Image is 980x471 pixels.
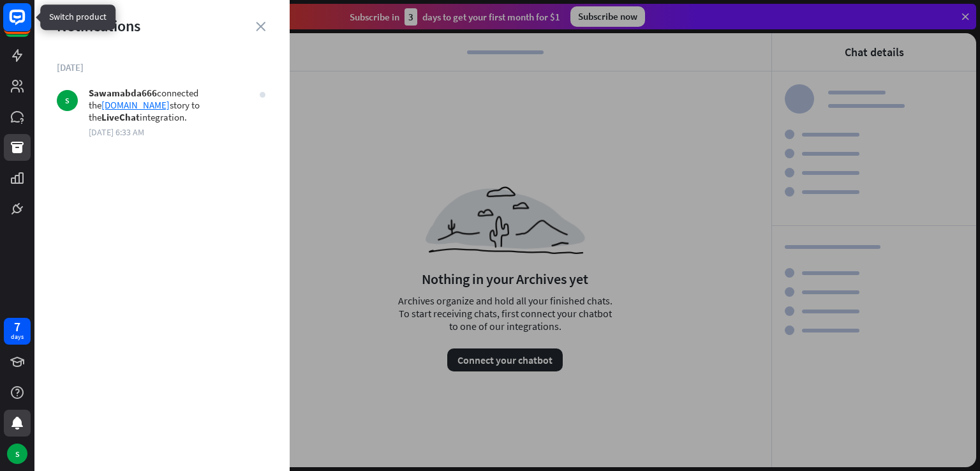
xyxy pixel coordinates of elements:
[101,99,170,111] a: [DOMAIN_NAME]
[10,5,48,43] button: Open LiveChat chat widget
[4,318,31,345] a: 7 days
[57,90,78,111] div: S
[89,126,245,138] div: [DATE] 6:33 AM
[14,321,20,333] div: 7
[89,87,157,99] strong: Sawamabda666
[89,87,245,123] p: connected the story to the integration.
[11,333,24,341] div: days
[256,22,265,31] i: close
[34,16,290,36] div: Notifications
[101,111,140,123] strong: LiveChat
[7,444,27,464] div: S
[57,61,267,73] div: [DATE]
